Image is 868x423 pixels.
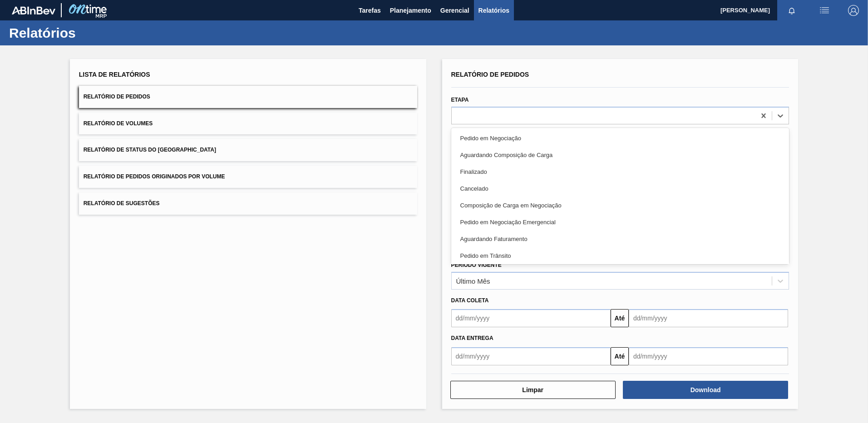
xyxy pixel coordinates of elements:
span: Planejamento [390,5,431,16]
label: Etapa [451,97,469,103]
span: Relatório de Sugestões [84,200,160,207]
span: Lista de Relatórios [79,71,150,78]
input: dd/mm/yyyy [451,309,611,327]
button: Relatório de Pedidos [79,86,417,108]
label: Período Vigente [451,262,502,268]
button: Até [611,309,629,327]
input: dd/mm/yyyy [629,309,788,327]
div: Composição de Carga em Negociação [451,197,789,214]
button: Relatório de Pedidos Originados por Volume [79,166,417,188]
span: Data Entrega [451,335,493,341]
input: dd/mm/yyyy [629,347,788,365]
div: Último Mês [456,277,490,285]
span: Tarefas [359,5,381,16]
span: Relatório de Status do [GEOGRAPHIC_DATA] [84,147,216,153]
div: Pedido em Trânsito [451,247,789,264]
button: Relatório de Sugestões [79,192,417,215]
span: Relatório de Pedidos [451,71,529,78]
div: Pedido em Negociação Emergencial [451,214,789,231]
span: Relatório de Pedidos [84,93,150,100]
button: Relatório de Status do [GEOGRAPHIC_DATA] [79,139,417,161]
button: Limpar [450,381,616,399]
div: Aguardando Composição de Carga [451,147,789,163]
span: Relatório de Pedidos Originados por Volume [84,173,225,180]
span: Gerencial [440,5,469,16]
span: Relatórios [478,5,509,16]
span: Data coleta [451,297,489,304]
div: Aguardando Faturamento [451,231,789,247]
div: Cancelado [451,180,789,197]
span: Relatório de Volumes [84,120,153,127]
div: Finalizado [451,163,789,180]
button: Download [623,381,788,399]
button: Relatório de Volumes [79,113,417,135]
button: Notificações [777,4,806,17]
button: Até [611,347,629,365]
h1: Relatórios [9,28,170,38]
img: TNhmsLtSVTkK8tSr43FrP2fwEKptu5GPRR3wAAAABJRU5ErkJggg== [12,6,55,15]
img: userActions [819,5,830,16]
div: Pedido em Negociação [451,130,789,147]
input: dd/mm/yyyy [451,347,611,365]
img: Logout [848,5,859,16]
